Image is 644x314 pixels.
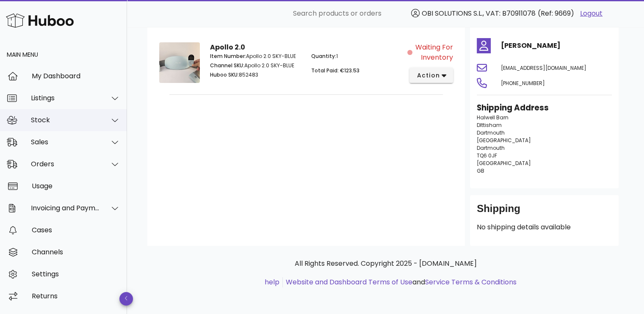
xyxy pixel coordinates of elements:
[6,11,74,30] img: Huboo Logo
[422,8,536,18] span: OBI SOLUTIONS S.L., VAT: B70911078
[210,71,239,78] span: Huboo SKU:
[32,72,120,80] div: My Dashboard
[501,80,545,87] span: [PHONE_NUMBER]
[31,116,100,124] div: Stock
[477,129,505,136] span: Dartmouth
[477,152,497,159] span: TQ6 0JF
[31,204,100,212] div: Invoicing and Payments
[210,71,301,79] p: 852483
[265,277,279,287] a: help
[31,160,100,168] div: Orders
[477,102,612,114] h3: Shipping Address
[538,8,574,18] span: (Ref: 9669)
[210,62,244,69] span: Channel SKU:
[32,248,120,256] div: Channels
[425,277,517,287] a: Service Terms & Conditions
[32,226,120,234] div: Cases
[501,64,586,72] span: [EMAIL_ADDRESS][DOMAIN_NAME]
[409,68,453,83] button: action
[416,71,440,80] span: action
[477,160,531,167] span: [GEOGRAPHIC_DATA]
[210,42,245,52] strong: Apollo 2.0
[477,144,505,151] span: Dartmouth
[580,8,603,19] a: Logout
[311,67,359,74] span: Total Paid: €123.53
[32,270,120,278] div: Settings
[477,137,531,144] span: [GEOGRAPHIC_DATA]
[477,121,502,129] span: DIttisham
[159,42,200,83] img: Product Image
[32,292,120,300] div: Returns
[414,42,453,63] span: Waiting for Inventory
[31,94,100,102] div: Listings
[286,277,412,287] a: Website and Dashboard Terms of Use
[477,202,612,222] div: Shipping
[210,52,301,60] p: Apollo 2.0 SKY-BLUE
[32,182,120,190] div: Usage
[210,62,301,69] p: Apollo 2.0 SKY-BLUE
[31,138,100,146] div: Sales
[477,114,509,121] span: Halwell Barn
[283,277,517,287] li: and
[501,41,612,51] h4: [PERSON_NAME]
[311,52,336,60] span: Quantity:
[154,259,617,269] p: All Rights Reserved. Copyright 2025 - [DOMAIN_NAME]
[210,52,246,60] span: Item Number:
[477,222,612,232] p: No shipping details available
[311,52,402,60] p: 1
[477,167,484,174] span: GB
